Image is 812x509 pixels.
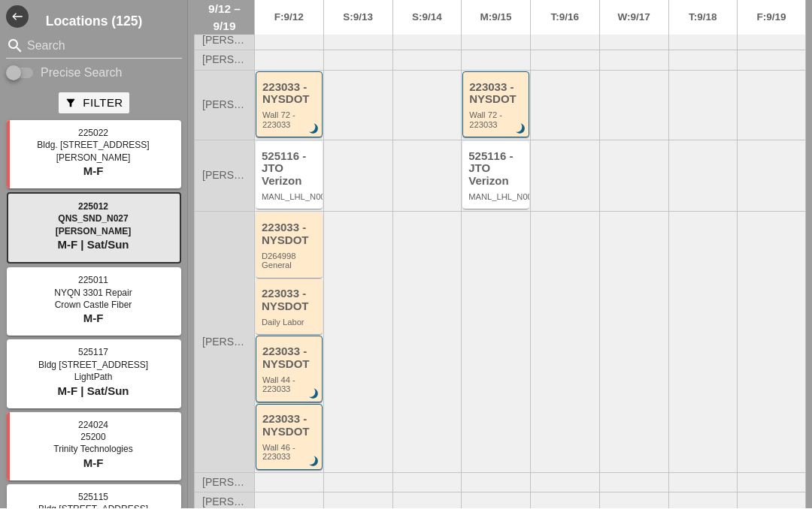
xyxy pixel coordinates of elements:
div: Wall 72 - 223033 [262,111,318,130]
i: search [6,38,24,56]
label: Precise Search [41,66,123,81]
span: 225011 [78,276,108,286]
div: 223033 - NYSDOT [262,414,318,438]
span: NYQN 3301 Repair [54,288,132,299]
span: Trinity Technologies [53,444,132,455]
span: [PERSON_NAME] [56,153,131,164]
span: QNS_SND_N027 [58,214,128,224]
span: Crown Castle Fiber [55,300,132,311]
span: 225022 [78,128,108,139]
i: brightness_3 [513,122,529,138]
span: M-F | Sat/Sun [57,239,129,251]
span: Bldg. [STREET_ADDRESS] [37,140,149,151]
a: F:9/19 [738,1,805,35]
div: 223033 - NYSDOT [262,222,319,247]
div: Wall 72 - 223033 [469,111,525,130]
a: S:9/13 [324,1,392,35]
div: Enable Precise search to match search terms exactly. [6,65,182,83]
i: brightness_3 [306,387,323,403]
div: 223033 - NYSDOT [469,82,525,107]
div: Wall 44 - 223033 [262,376,318,395]
a: S:9/14 [393,1,462,35]
span: [PERSON_NAME] [202,497,247,508]
span: [PERSON_NAME] [202,477,247,489]
i: brightness_3 [306,122,323,138]
span: [PERSON_NAME] [202,337,247,348]
span: [PERSON_NAME] [202,35,247,47]
span: [PERSON_NAME] [202,100,247,111]
a: T:9/18 [669,1,738,35]
input: Search [27,35,161,59]
span: [PERSON_NAME] [56,227,132,237]
a: T:9/16 [531,1,599,35]
div: Daily Labor [262,318,319,327]
a: M:9/15 [462,1,530,35]
span: [PERSON_NAME] [202,55,247,66]
span: 25200 [80,432,105,443]
div: 223033 - NYSDOT [262,288,319,313]
a: W:9/17 [600,1,668,35]
span: M-F [83,312,104,325]
div: 223033 - NYSDOT [262,346,318,371]
span: Bldg [STREET_ADDRESS] [38,360,148,371]
div: 525116 - JTO Verizon [262,151,319,188]
i: brightness_3 [306,454,323,471]
span: 224024 [78,420,108,431]
span: 525117 [78,348,108,358]
i: west [6,6,29,29]
span: 225012 [78,202,108,212]
div: 223033 - NYSDOT [262,82,318,107]
span: M-F [83,457,104,470]
div: Wall 46 - 223033 [262,444,318,462]
span: [PERSON_NAME] [202,170,247,182]
span: LightPath [74,372,113,383]
div: 525116 - JTO Verizon [468,151,526,188]
span: 9/12 – 9/19 [202,1,247,35]
i: filter_alt [65,98,77,110]
span: 525115 [78,492,108,503]
span: M-F | Sat/Sun [57,385,129,398]
button: Filter [59,93,129,114]
button: Shrink Sidebar [6,6,29,29]
a: F:9/12 [255,1,323,35]
span: M-F [83,165,104,178]
div: Filter [65,95,123,113]
div: MANL_LHL_N003 [262,193,319,202]
div: MANL_LHL_N003 [468,193,526,202]
div: D264998 General [262,252,319,271]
